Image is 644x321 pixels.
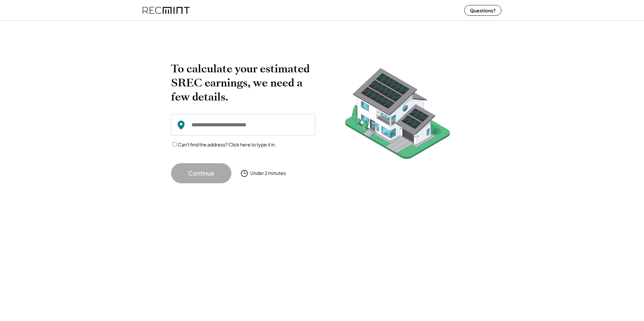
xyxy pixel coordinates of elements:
[332,62,463,169] img: RecMintArtboard%207.png
[171,62,315,104] h2: To calculate your estimated SREC earnings, we need a few details.
[178,141,276,147] label: Can't find the address? Click here to type it in.
[250,170,286,177] div: Under 2 minutes
[171,163,231,183] button: Continue
[143,1,190,19] img: recmint-logotype%403x%20%281%29.jpeg
[464,5,501,16] button: Questions?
